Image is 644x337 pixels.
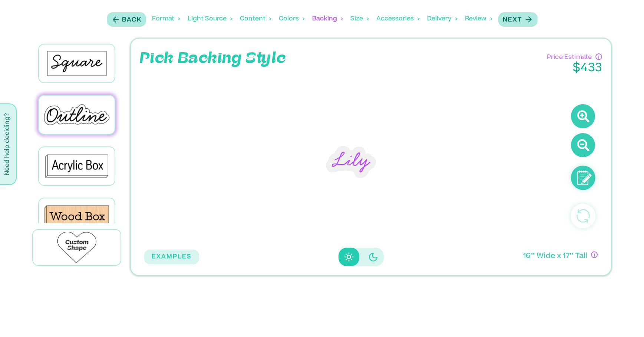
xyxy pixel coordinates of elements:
[312,7,343,30] div: Backing
[152,7,180,30] div: Format
[607,301,644,337] iframe: Chat Widget
[350,7,369,30] div: Size
[503,16,522,24] p: Next
[376,7,420,30] div: Accessories
[323,136,380,183] div: Lily
[39,44,115,82] img: Square
[140,47,286,70] p: Pick Backing Style
[122,16,142,24] p: Back
[338,248,384,266] div: Disabled elevation buttons
[39,198,115,236] img: Wood Box
[240,7,271,30] div: Content
[591,251,598,258] div: If you have questions about size, or if you can’t design exactly what you want here, no worries! ...
[498,12,538,27] button: Next
[144,250,199,264] button: EXAMPLES
[46,230,108,265] img: Heart
[39,147,115,185] img: Acrylic Box
[107,12,146,27] button: Back
[547,51,592,62] p: Price Estimate
[188,7,232,30] div: Light Source
[523,251,587,262] p: 16 ’’ Wide x 17 ’’ Tall
[547,62,602,75] p: $ 433
[39,96,115,133] img: Outline
[465,7,492,30] div: Review
[427,7,458,30] div: Delivery
[279,7,305,30] div: Colors
[595,53,602,60] div: Have questions about pricing or just need a human touch? Go through the process and submit an inq...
